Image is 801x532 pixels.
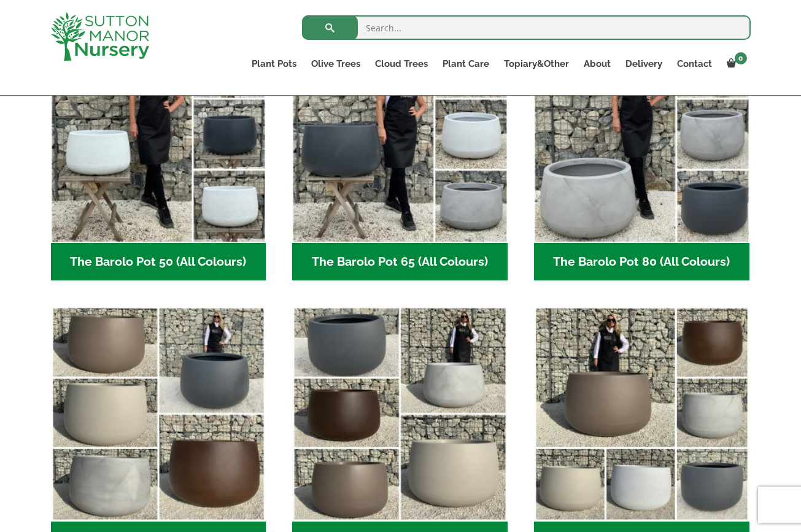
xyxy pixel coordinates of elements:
h2: The Barolo Pot 50 (All Colours) [51,243,266,281]
img: The Barolo Pot 125 (All Colours) [51,306,266,522]
h2: The Barolo Pot 80 (All Colours) [534,243,749,281]
input: Search... [302,15,751,40]
a: Visit product category The Barolo Pot 80 (All Colours) [534,28,749,280]
a: Plant Care [435,55,497,72]
img: The Barolo Pot 50 (All Colours) [51,28,266,243]
h2: The Barolo Pot 65 (All Colours) [292,243,508,281]
a: Plant Pots [244,55,304,72]
a: Cloud Trees [368,55,435,72]
img: The Barolo Pot 95 (All Colours) [292,306,508,522]
a: Contact [670,55,719,72]
a: Visit product category The Barolo Pot 50 (All Colours) [51,28,266,280]
img: The Barolo Pot 65 (All Colours) [292,28,508,243]
span: 0 [735,52,747,64]
a: Olive Trees [304,55,368,72]
img: The Barolo Pot 110 (All Colours) [534,306,749,522]
img: The Barolo Pot 80 (All Colours) [534,28,749,243]
img: logo [51,12,149,61]
a: Delivery [618,55,670,72]
a: Visit product category The Barolo Pot 65 (All Colours) [292,28,508,280]
a: 0 [719,55,751,72]
a: About [576,55,618,72]
a: Topiary&Other [497,55,576,72]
